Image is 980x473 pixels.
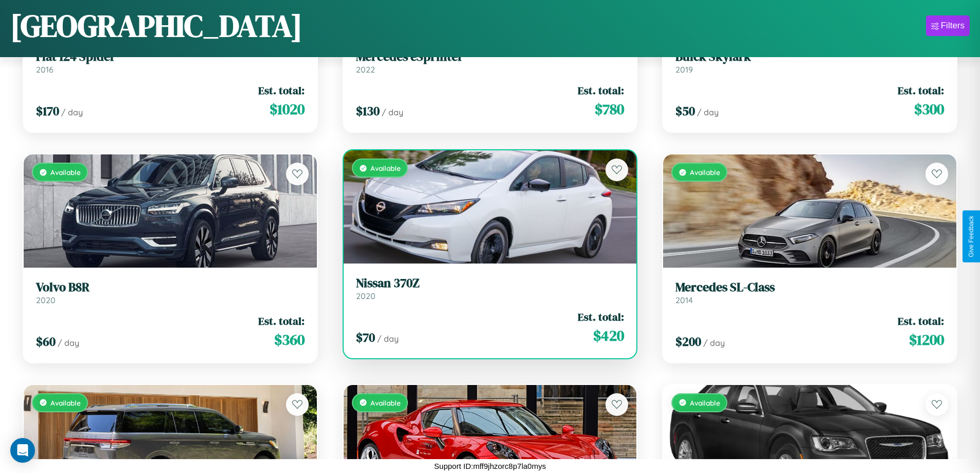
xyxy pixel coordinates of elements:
[690,398,720,407] span: Available
[898,313,944,328] span: Est. total:
[370,164,401,172] span: Available
[675,333,701,350] span: $ 200
[356,102,380,119] span: $ 130
[377,334,399,344] span: / day
[356,291,376,301] span: 2020
[690,168,720,177] span: Available
[356,329,375,346] span: $ 70
[356,276,625,301] a: Nissan 370Z2020
[50,398,81,407] span: Available
[675,49,944,64] h3: Buick Skylark
[270,99,305,119] span: $ 1020
[578,83,624,98] span: Est. total:
[36,280,305,295] h3: Volvo B8R
[578,309,624,324] span: Est. total:
[898,83,944,98] span: Est. total:
[356,64,375,75] span: 2022
[675,102,695,119] span: $ 50
[434,459,546,473] p: Support ID: mff9jhzorc8p7la0mys
[36,102,59,119] span: $ 170
[258,83,305,98] span: Est. total:
[914,99,944,119] span: $ 300
[50,168,81,177] span: Available
[10,5,302,47] h1: [GEOGRAPHIC_DATA]
[675,295,693,305] span: 2014
[675,280,944,295] h3: Mercedes SL-Class
[356,276,625,291] h3: Nissan 370Z
[36,64,54,75] span: 2016
[58,338,79,348] span: / day
[356,49,625,75] a: Mercedes eSprinter2022
[703,338,725,348] span: / day
[10,438,35,463] div: Open Intercom Messenger
[968,216,975,257] div: Give Feedback
[675,49,944,75] a: Buick Skylark2019
[382,107,403,117] span: / day
[36,280,305,305] a: Volvo B8R2020
[593,325,624,346] span: $ 420
[926,15,970,36] button: Filters
[36,295,56,305] span: 2020
[697,107,719,117] span: / day
[61,107,83,117] span: / day
[595,99,624,119] span: $ 780
[274,329,305,350] span: $ 360
[675,64,693,75] span: 2019
[356,49,625,64] h3: Mercedes eSprinter
[941,21,965,31] div: Filters
[909,329,944,350] span: $ 1200
[36,333,56,350] span: $ 60
[675,280,944,305] a: Mercedes SL-Class2014
[36,49,305,64] h3: Fiat 124 Spider
[258,313,305,328] span: Est. total:
[36,49,305,75] a: Fiat 124 Spider2016
[370,398,401,407] span: Available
